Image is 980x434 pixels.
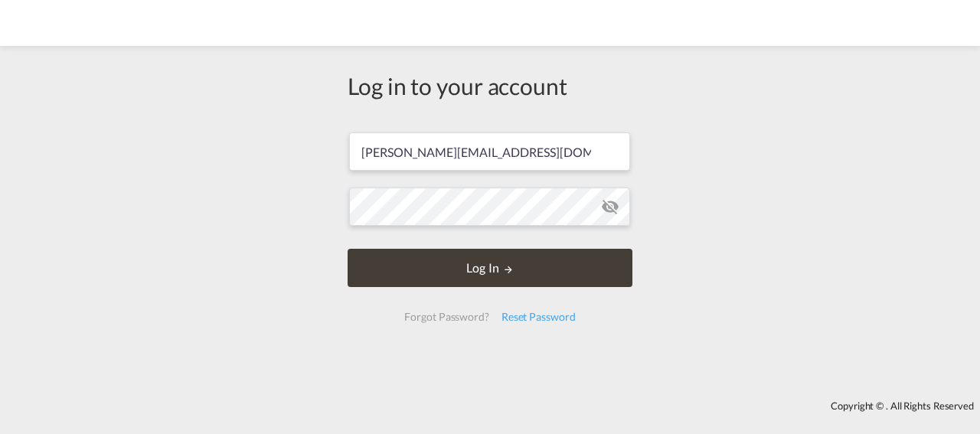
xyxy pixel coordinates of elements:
[348,70,632,102] div: Log in to your account
[601,197,619,216] md-icon: icon-eye-off
[348,249,632,287] button: LOGIN
[398,303,495,331] div: Forgot Password?
[495,303,582,331] div: Reset Password
[349,132,630,171] input: Enter email/phone number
